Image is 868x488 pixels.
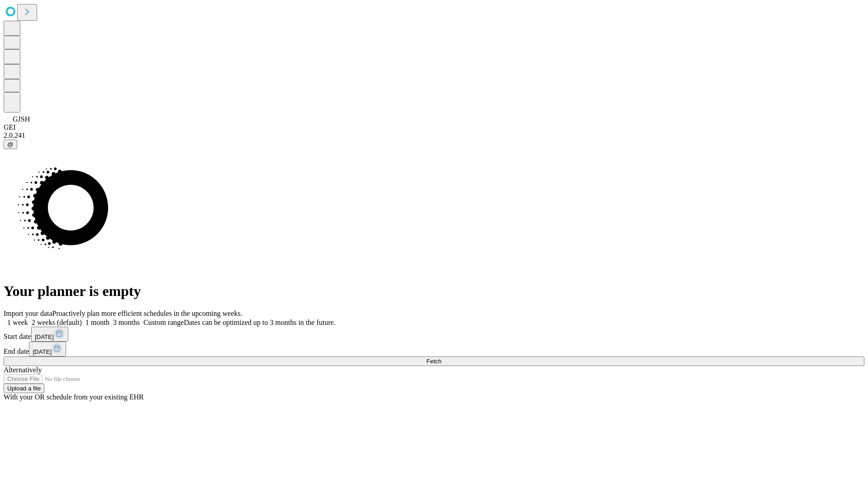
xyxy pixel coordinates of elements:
span: @ [7,141,14,148]
span: With your OR schedule from your existing EHR [4,393,144,401]
button: [DATE] [31,327,68,342]
div: GEI [4,123,864,131]
span: GJSH [13,115,30,123]
span: 1 month [85,319,109,326]
span: Fetch [426,358,441,365]
button: Fetch [4,357,864,366]
span: 2 weeks (default) [32,319,82,326]
span: [DATE] [33,348,52,355]
button: @ [4,140,17,149]
span: 3 months [113,319,140,326]
span: 1 week [7,319,28,326]
div: Start date [4,327,864,342]
span: Alternatively [4,366,42,374]
span: Dates can be optimized up to 3 months in the future. [184,319,335,326]
h1: Your planner is empty [4,283,864,300]
div: 2.0.241 [4,131,864,140]
button: [DATE] [29,342,66,357]
span: Custom range [143,319,184,326]
span: [DATE] [35,333,54,340]
span: Import your data [4,310,52,317]
div: End date [4,342,864,357]
span: Proactively plan more efficient schedules in the upcoming weeks. [52,310,242,317]
button: Upload a file [4,384,44,393]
